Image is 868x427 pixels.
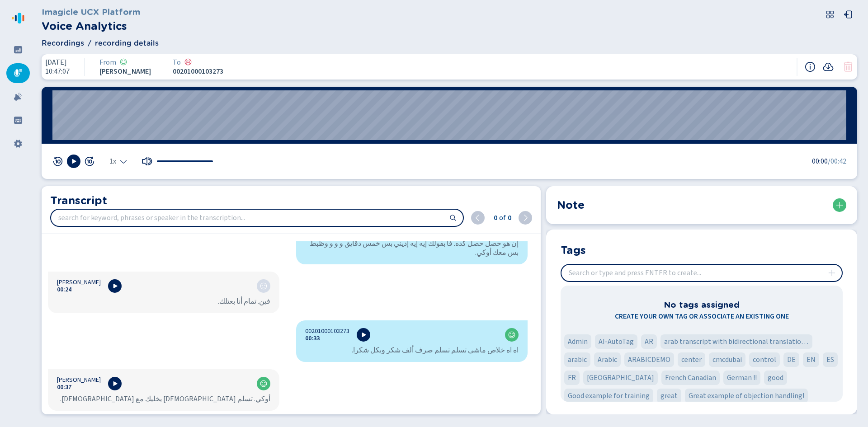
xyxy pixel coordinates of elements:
[568,390,650,401] span: Good example for training
[805,61,816,72] svg: info-circle
[45,67,70,75] span: 10:47:07
[557,197,585,213] h2: Note
[583,371,658,385] div: Tag 'Francia'
[57,297,270,306] div: فين. تمام أنا بعتلك.
[624,352,674,367] div: Tag 'ARABICDEMO'
[828,269,835,277] svg: plus
[783,352,799,367] div: Tag 'DE'
[6,87,30,107] div: Alarms
[173,58,181,66] span: To
[826,354,834,365] span: ES
[660,390,678,401] span: great
[628,354,670,365] span: ARABICDEMO
[14,92,23,101] svg: alarm-filled
[812,156,828,167] span: 00:00
[564,334,591,349] div: Tag 'Admin'
[120,58,127,66] div: Positive sentiment
[184,58,192,66] div: Negative sentiment
[471,211,485,225] button: previous (shift + ENTER)
[184,58,192,66] svg: icon-emoji-sad
[828,156,846,167] span: /00:42
[260,282,267,290] svg: icon-emoji-neutral
[52,156,63,167] svg: jump-back
[120,58,127,66] svg: icon-emoji-smile
[45,58,70,66] span: [DATE]
[561,265,842,281] input: Search or type and press ENTER to create...
[260,282,267,290] div: Neutral sentiment
[142,156,152,167] svg: volume-up-fill
[57,384,71,391] button: 00:37
[836,202,843,209] svg: plus
[823,352,838,367] div: Tag 'ES'
[564,389,653,403] div: Tag 'Good example for training'
[6,40,30,60] div: Dashboard
[14,116,23,125] svg: groups-filled
[807,354,816,365] span: EN
[681,354,702,365] span: center
[52,156,63,167] button: skip 10 sec rev [Hotkey: arrow-left]
[823,61,834,72] button: Recording download
[84,156,95,167] button: skip 10 sec fwd [Hotkey: arrow-right]
[57,394,270,404] div: أوكي. تسلم [DEMOGRAPHIC_DATA] يخليك مع [DEMOGRAPHIC_DATA].
[95,38,159,49] span: recording details
[84,156,95,167] svg: jump-forward
[109,158,127,165] div: Select the playback speed
[664,298,740,311] h3: No tags assigned
[305,328,349,335] span: 00201000103273
[70,158,77,165] svg: play
[14,69,23,78] svg: mic-fill
[564,352,590,367] div: Tag 'arabic'
[99,67,151,75] span: [PERSON_NAME]
[709,352,745,367] div: Tag 'cmcdubai'
[508,331,515,338] svg: icon-emoji-smile
[305,230,519,257] div: الحمد لله البقالة اللي الأول أنا لسه عارف بتاع رامي. إيه فأنا ما كنتش أعرف إن هو حصل حصل كده. فا ...
[823,61,834,72] svg: cloud-arrow-down-fill
[645,336,653,347] span: AR
[57,279,101,286] span: [PERSON_NAME]
[844,10,853,19] svg: box-arrow-left
[50,192,532,209] h2: Transcript
[689,390,804,401] span: Great example of objection handling!
[595,334,637,349] div: Tag 'AI-AutoTag'
[449,214,457,221] svg: search
[42,38,84,49] span: Recordings
[6,110,30,130] div: Groups
[599,336,634,347] span: AI-AutoTag
[506,212,511,223] span: 0
[768,372,783,383] span: good
[661,371,720,385] div: Tag 'French Canadian'
[57,286,71,293] button: 00:24
[173,67,223,75] span: 00201000103273
[587,372,654,383] span: [GEOGRAPHIC_DATA]
[305,335,320,342] button: 00:33
[664,336,809,347] span: arab transcript with bidirectional translation 'fashion'
[568,336,588,347] span: Admin
[749,352,780,367] div: Tag 'control'
[260,380,267,387] div: Positive sentiment
[723,371,760,385] div: Tag 'German !!'
[260,380,267,387] svg: icon-emoji-smile
[67,155,80,168] button: Play [Hotkey: spacebar]
[843,61,854,72] button: Your role doesn't allow you to delete this conversation
[678,352,705,367] div: Tag 'center'
[594,352,621,367] div: Tag 'Arabic'
[564,371,580,385] div: Tag 'FR'
[803,352,819,367] div: Tag 'EN'
[843,61,854,72] svg: trash-fill
[51,210,463,226] input: search for keyword, phrases or speaker in the transcription...
[657,389,681,403] div: Tag 'great'
[660,334,812,349] div: Tag 'arab transcript with bidirectional translation 'fashion''
[641,334,657,349] div: Tag 'AR'
[6,63,30,83] div: Recordings
[764,371,787,385] div: Tag 'good'
[474,214,481,221] svg: chevron-left
[753,354,776,365] span: control
[109,158,116,165] span: 1x
[57,376,101,384] span: [PERSON_NAME]
[360,331,367,338] svg: play
[111,380,118,387] svg: play
[598,354,617,365] span: Arabic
